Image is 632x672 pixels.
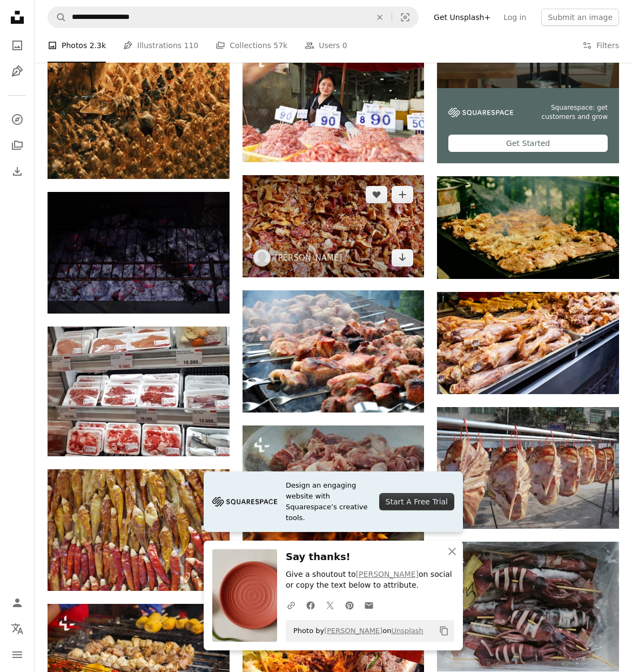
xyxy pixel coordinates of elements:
a: Share over email [359,594,379,616]
img: A vendor sells meat at a bustling market. [243,41,425,162]
a: delicious vegetables and meat grilling on open grill, outdoor kitchen. food festival in city. tas... [48,659,230,669]
button: Visual search [392,7,418,28]
a: Users 0 [305,28,347,63]
a: Get Unsplash+ [427,9,497,26]
a: A grill that has some food cooking on it [48,248,230,257]
img: A bunch of meat on a stick in a plastic bag [437,542,619,671]
a: [PERSON_NAME] [275,252,342,263]
a: Download History [6,161,28,182]
a: Design an engaging website with Squarespace’s creative tools.Start A Free Trial [204,471,463,532]
a: Meat is grilling on the barbecue. [437,223,619,232]
img: A grill that has some food cooking on it [48,192,230,314]
img: file-1747939142011-51e5cc87e3c9 [448,108,513,117]
a: a close up of a mixture of granola [243,221,425,231]
button: Language [6,618,28,640]
span: 57k [273,39,287,51]
div: Get Started [448,135,608,152]
form: Find visuals sitewide [48,6,419,28]
button: Like [366,186,387,203]
a: A bunch of food that is on a table [437,338,619,348]
a: Collections 57k [216,28,287,63]
a: Explore [6,109,28,130]
img: a bunch of meat is cooking on a grill [243,290,425,412]
a: [PERSON_NAME] [356,570,419,578]
img: Go to Steffen Rehfuß's profile [253,249,271,267]
a: Home — Unsplash [6,6,28,30]
a: Log in [497,9,533,26]
h3: Say thanks! [286,549,454,565]
a: Illustrations 110 [123,28,198,63]
span: Design an engaging website with Squarespace’s creative tools. [286,480,371,523]
a: Log in / Sign up [6,592,28,614]
button: Clear [368,7,392,28]
span: Squarespace: get customers and grow [526,103,608,122]
button: Menu [6,644,28,666]
button: Add to Collection [392,186,413,203]
span: 110 [184,39,199,51]
a: A vendor sells meat at a bustling market. [243,96,425,106]
a: a bunch of meat is cooking on a grill [243,346,425,356]
a: Share on Twitter [320,594,340,616]
img: Meat is grilling on the barbecue. [437,176,619,278]
a: Share on Pinterest [340,594,359,616]
img: a pan filled with meat sitting on top of a fire [243,425,425,547]
button: Search Unsplash [48,7,66,28]
button: Filters [582,28,619,63]
img: file-1705255347840-230a6ab5bca9image [212,494,277,510]
a: Unsplash [391,627,423,635]
img: a close up of a mixture of granola [243,175,425,277]
a: [PERSON_NAME] [324,627,382,635]
a: a bunch of meat hanging on a line [437,463,619,473]
a: Collections [6,135,28,156]
img: A bunch of food that is on a table [437,292,619,394]
p: Give a shoutout to on social or copy the text below to attribute. [286,569,454,591]
a: A bunch of meat on a stick in a plastic bag [437,601,619,611]
div: Start A Free Trial [379,493,454,510]
img: A bunch of hot dogs that are on display [48,469,230,591]
a: A bunch of hot dogs that are on display [48,525,230,535]
a: Download [392,249,413,267]
a: Photos [6,35,28,56]
a: A display case filled with lots of different types of meat [48,386,230,396]
a: Share on Facebook [301,594,320,616]
a: Illustrations [6,61,28,82]
button: Copy to clipboard [435,622,453,640]
img: A display case filled with lots of different types of meat [48,327,230,456]
span: Photo by on [288,622,423,640]
button: Submit an image [541,9,619,26]
span: 0 [342,39,347,51]
img: a bunch of meat hanging on a line [437,407,619,529]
